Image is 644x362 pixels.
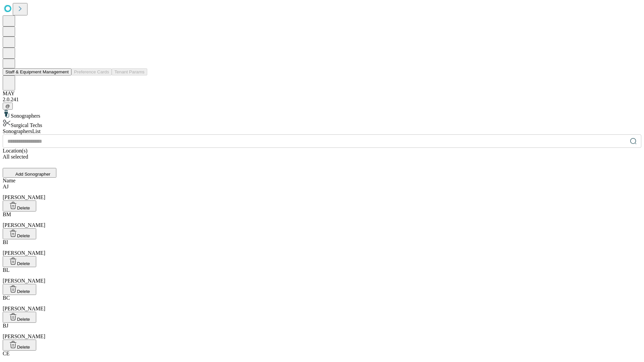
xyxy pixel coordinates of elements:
[17,205,30,210] span: Delete
[3,154,641,160] div: All selected
[3,168,56,178] button: Add Sonographer
[17,261,30,266] span: Delete
[3,212,11,217] span: BM
[3,323,641,340] div: [PERSON_NAME]
[3,212,641,228] div: [PERSON_NAME]
[3,97,641,103] div: 2.0.241
[3,128,641,134] div: Sonographers List
[3,312,36,323] button: Delete
[71,68,112,75] button: Preference Cards
[17,317,30,322] span: Delete
[3,239,641,256] div: [PERSON_NAME]
[112,68,147,75] button: Tenant Params
[3,68,71,75] button: Staff & Equipment Management
[3,200,36,212] button: Delete
[5,104,10,109] span: @
[3,239,8,245] span: BI
[3,256,36,267] button: Delete
[3,119,641,128] div: Surgical Techs
[3,103,13,110] button: @
[17,289,30,294] span: Delete
[3,90,641,97] div: MAY
[15,172,50,177] span: Add Sonographer
[3,148,28,154] span: Location(s)
[3,178,641,184] div: Name
[3,323,8,328] span: BJ
[17,233,30,238] span: Delete
[3,295,641,312] div: [PERSON_NAME]
[3,351,9,356] span: CE
[3,228,36,239] button: Delete
[3,184,641,200] div: [PERSON_NAME]
[3,110,641,119] div: Sonographers
[3,295,10,301] span: BC
[3,267,641,284] div: [PERSON_NAME]
[3,284,36,295] button: Delete
[3,340,36,351] button: Delete
[3,267,9,273] span: BL
[3,184,9,189] span: AJ
[17,345,30,350] span: Delete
